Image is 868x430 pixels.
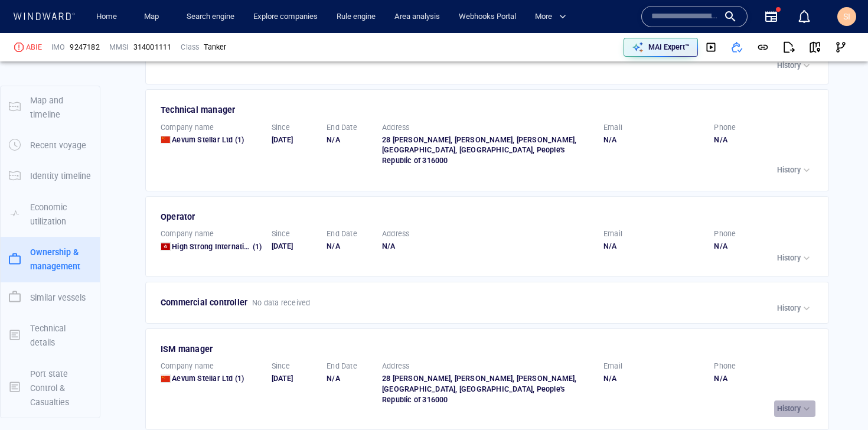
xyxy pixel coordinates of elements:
button: Create an AOI. [634,43,653,60]
button: Map [135,6,172,27]
button: Ownership & management [1,237,100,282]
a: Home [92,6,122,27]
a: Similar vessels [1,291,100,302]
button: Economic utilization [1,192,100,237]
div: tooltips.createAOI [634,43,653,60]
button: 7 days[DATE]-[DATE] [164,298,273,319]
p: History [777,60,801,71]
button: Port state Control & Casualties [1,359,100,418]
button: History [774,300,815,317]
div: Operator [161,210,815,224]
a: High Strong International Ltd (1) [172,242,262,252]
div: ABIE [26,42,42,53]
button: View on map [802,34,828,60]
span: High Strong International Ltd [172,242,272,251]
p: Since [272,229,291,239]
div: N/A [327,241,373,252]
button: Identity timeline [1,161,100,191]
p: Map and timeline [30,93,92,122]
a: Rule engine [332,6,380,27]
p: History [777,403,801,414]
button: MAI Expert™ [624,38,698,57]
p: History [777,253,801,263]
p: End Date [327,361,357,372]
div: 314001111 [133,42,172,53]
button: Technical details [1,313,100,359]
div: ISM manager [161,342,815,356]
button: History [774,400,815,417]
p: Since [272,122,291,133]
p: Since [272,361,291,372]
span: Aevum Stellar Ltd [172,374,233,383]
div: Focus on vessel path [598,43,616,60]
button: Similar vessels [1,282,100,313]
p: Technical details [30,321,92,350]
p: Identity timeline [30,169,91,183]
div: (5524) [60,12,81,30]
p: Ownership & management [30,245,92,274]
button: Map and timeline [1,85,100,131]
p: Address [382,229,409,239]
a: Technical details [1,329,100,340]
span: (1) [233,135,244,145]
p: Phone [714,361,736,372]
a: Ownership & management [1,253,100,265]
p: Address [382,361,409,372]
a: Explore companies [249,6,322,27]
button: History [774,162,815,178]
div: N/A [714,373,815,384]
button: Get link [750,34,776,60]
p: MAI Expert™ [648,42,690,53]
p: No data received [252,298,310,308]
p: Company name [161,229,214,239]
button: SI [835,5,859,28]
div: N/A [603,135,705,145]
div: 28 [PERSON_NAME], [PERSON_NAME], [PERSON_NAME], [GEOGRAPHIC_DATA], [GEOGRAPHIC_DATA], People's Re... [382,373,594,405]
p: Similar vessels [30,291,86,305]
div: High risk [14,43,24,52]
a: Map and timeline [1,101,100,112]
a: Economic utilization [1,208,100,219]
p: MMSI [109,42,129,53]
span: Aevum Stellar Ltd [172,135,233,144]
button: Home [87,6,125,27]
p: Company name [161,122,214,133]
p: Address [382,122,409,133]
div: [DATE] [272,241,318,252]
button: Recent voyage [1,130,100,161]
button: Download video [698,34,724,60]
div: N/A [714,135,815,145]
button: Webhooks Portal [454,6,521,27]
div: Notification center [797,9,811,24]
div: N/A [327,373,373,384]
a: Search engine [182,6,239,27]
p: Email [603,361,622,372]
p: Phone [714,122,736,133]
span: 9247182 [70,42,99,53]
p: Email [603,229,622,239]
div: N/A [327,135,373,145]
p: IMO [51,42,66,53]
span: (1) [251,242,262,252]
button: History [774,57,815,74]
p: History [777,303,801,314]
div: N/A [382,241,594,252]
p: History [777,165,801,175]
p: End Date [327,229,357,239]
div: Compliance Activities [130,12,139,30]
button: More [530,6,576,27]
div: Toggle vessel historical path [616,43,634,60]
div: [DATE] - [DATE] [198,299,249,318]
div: [DATE] [272,135,318,145]
button: History [774,250,815,266]
a: Area analysis [390,6,445,27]
div: Tanker [204,42,226,53]
p: Phone [714,229,736,239]
div: N/A [603,373,705,384]
div: N/A [603,241,705,252]
div: [DATE] [272,373,318,384]
p: Economic utilization [30,200,92,229]
p: End Date [327,122,357,133]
